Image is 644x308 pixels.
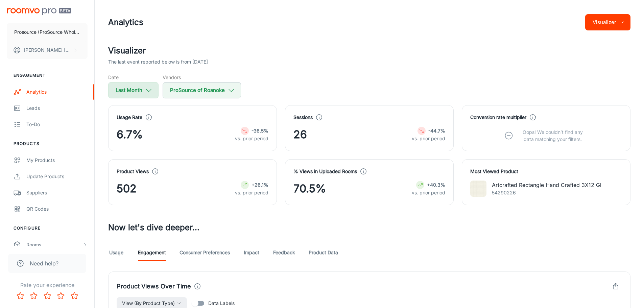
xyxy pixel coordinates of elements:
button: Rate 4 star [54,289,68,303]
p: vs. prior period [235,189,268,196]
span: View (By Product Type) [122,299,175,307]
strong: +26.1% [252,182,268,188]
a: Usage [108,244,124,261]
strong: -36.5% [252,128,268,134]
div: Rooms [26,241,82,248]
button: Rate 3 star [41,289,54,303]
span: Data Labels [208,300,235,307]
p: Artcrafted Rectangle Hand Crafted 3X12 Gl [492,181,601,189]
h4: Sessions [293,114,313,121]
a: Product Data [309,244,338,261]
div: My Products [26,157,88,164]
div: Leads [26,104,88,112]
h4: % Views in Uploaded Rooms [293,168,357,175]
button: Last Month [108,82,159,98]
p: vs. prior period [235,135,268,142]
button: [PERSON_NAME] [PERSON_NAME] [7,41,88,59]
div: Suppliers [26,189,88,196]
button: ProSource of Roanoke [163,82,241,98]
div: QR Codes [26,205,88,213]
h4: Product Views [117,168,149,175]
p: Rate your experience [5,281,89,289]
h2: Visualizer [108,45,630,57]
h3: Now let's dive deeper... [108,221,630,234]
button: Rate 2 star [27,289,41,303]
button: Visualizer [585,14,630,30]
h5: Date [108,74,159,81]
div: Analytics [26,88,88,96]
strong: +40.3% [427,182,445,188]
strong: -44.7% [428,128,445,134]
img: Artcrafted Rectangle Hand Crafted 3X12 Gl [470,181,486,197]
h1: Analytics [108,16,143,28]
span: 502 [117,181,137,197]
img: Roomvo PRO Beta [7,8,71,15]
h5: Vendors [163,74,241,81]
div: To-do [26,121,88,128]
button: Rate 5 star [68,289,81,303]
h4: Most Viewed Product [470,168,622,175]
p: vs. prior period [412,135,445,142]
h4: Product Views Over Time [117,282,191,291]
p: Prosource (ProSource Wholesale) [14,28,80,36]
span: 70.5% [293,181,326,197]
p: The last event reported below is from [DATE] [108,58,208,66]
a: Consumer Preferences [180,244,230,261]
h4: Usage Rate [117,114,142,121]
span: 26 [293,126,307,143]
a: Feedback [273,244,295,261]
p: Oops! We couldn’t find any data matching your filters. [518,128,588,143]
p: 54290226 [492,189,601,196]
span: 6.7% [117,126,143,143]
a: Engagement [138,244,166,261]
span: Need help? [30,259,58,267]
button: Rate 1 star [14,289,27,303]
button: Prosource (ProSource Wholesale) [7,23,88,41]
div: Update Products [26,173,88,180]
a: Impact [243,244,260,261]
p: [PERSON_NAME] [PERSON_NAME] [24,46,71,54]
h4: Conversion rate multiplier [470,114,526,121]
p: vs. prior period [412,189,445,196]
